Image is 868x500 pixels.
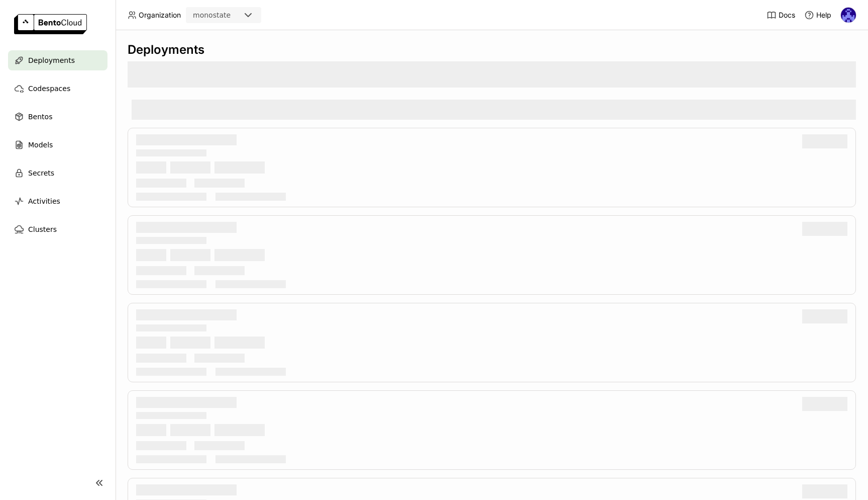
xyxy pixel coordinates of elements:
div: monostate [193,10,231,20]
a: Bentos [8,107,107,127]
span: Clusters [28,223,57,235]
a: Activities [8,191,107,211]
span: Deployments [28,54,75,66]
span: Bentos [28,111,52,123]
span: Secrets [28,167,54,179]
a: Secrets [8,163,107,183]
span: Organization [139,11,181,20]
span: Models [28,139,53,151]
input: Selected monostate. [232,11,233,21]
span: Codespaces [28,82,70,95]
span: Docs [779,11,795,20]
a: Docs [767,10,795,20]
span: Activities [28,195,60,207]
img: logo [14,14,87,34]
span: Help [816,11,831,20]
a: Clusters [8,219,107,239]
div: Help [804,10,831,20]
a: Models [8,135,107,155]
div: Deployments [128,42,856,57]
img: Andrew correa [841,8,856,23]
